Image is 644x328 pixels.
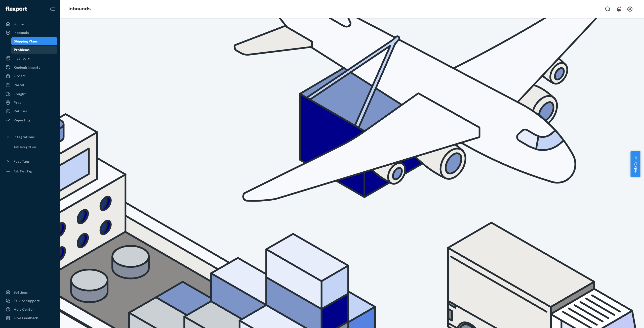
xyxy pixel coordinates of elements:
[11,46,58,54] a: Problems
[630,151,640,177] button: Help Center
[64,2,95,16] ol: breadcrumbs
[14,315,38,320] div: Give Feedback
[614,4,624,14] button: Open notifications
[3,81,57,89] a: Parcel
[3,54,57,62] a: Inventory
[3,288,57,296] a: Settings
[6,7,27,12] img: Flexport logo
[14,109,27,114] div: Returns
[3,99,57,107] a: Prep
[14,56,30,61] div: Inventory
[14,65,40,70] div: Replenishments
[14,307,34,312] div: Help Center
[14,100,21,105] div: Prep
[3,297,57,305] a: Talk to Support
[3,143,57,151] a: Add Integration
[14,22,24,27] div: Home
[3,133,57,141] button: Integrations
[3,157,57,165] button: Fast Tags
[14,159,30,164] div: Fast Tags
[3,90,57,98] a: Freight
[3,314,57,322] button: Give Feedback
[14,134,35,139] div: Integrations
[14,298,40,303] div: Talk to Support
[14,73,26,78] div: Orders
[3,305,57,313] a: Help Center
[3,107,57,115] a: Returns
[14,145,36,149] div: Add Integration
[14,91,26,97] div: Freight
[3,29,57,37] a: Inbounds
[3,72,57,80] a: Orders
[3,116,57,124] a: Reporting
[3,20,57,28] a: Home
[14,30,29,35] div: Inbounds
[14,39,38,44] div: Shipping Plans
[14,290,28,295] div: Settings
[14,169,32,173] div: Add Fast Tag
[14,118,30,123] div: Reporting
[11,37,58,45] a: Shipping Plans
[68,6,91,12] a: Inbounds
[47,4,57,14] button: Close Navigation
[3,63,57,71] a: Replenishments
[14,82,24,87] div: Parcel
[603,4,613,14] button: Open Search Box
[625,4,635,14] button: Open account menu
[3,167,57,175] a: Add Fast Tag
[14,47,30,52] div: Problems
